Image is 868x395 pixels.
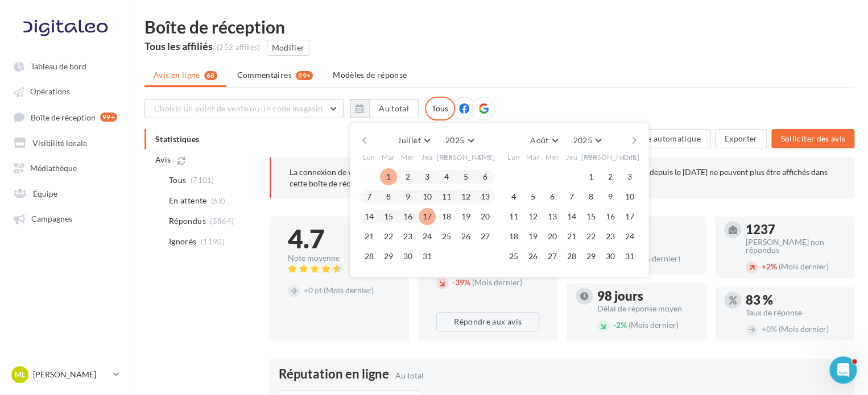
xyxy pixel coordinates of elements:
[582,188,600,205] button: 8
[524,228,542,245] button: 19
[582,248,600,265] button: 29
[746,294,845,306] div: 83 %
[621,188,638,205] button: 10
[438,188,455,205] button: 11
[399,168,416,185] button: 2
[361,188,378,205] button: 7
[437,152,495,161] span: [PERSON_NAME]
[169,195,207,206] span: En attente
[399,248,416,265] button: 30
[779,324,829,334] span: (Mois dernier)
[290,167,836,189] p: La connexion de votre page Interaction Challans a été révoquée par Facebook. Les avis Facebook re...
[602,208,619,225] button: 16
[361,208,378,225] button: 14
[304,285,322,295] span: 0 pt
[477,188,494,205] button: 13
[829,356,857,384] iframe: Intercom live chat
[399,188,416,205] button: 9
[762,324,766,334] span: +
[597,305,697,313] div: Délai de réponse moyen
[350,99,419,118] button: Au total
[419,228,436,245] button: 24
[7,182,124,203] a: Équipe
[472,277,522,287] span: (Mois dernier)
[621,168,638,185] button: 3
[544,248,561,265] button: 27
[382,152,395,161] span: Mar
[563,248,580,265] button: 28
[526,152,540,161] span: Mar
[155,154,171,165] span: Avis
[30,163,77,173] span: Médiathèque
[762,324,777,334] span: 0%
[602,248,619,265] button: 30
[380,188,397,205] button: 8
[31,214,72,223] span: Campagnes
[7,157,124,177] a: Médiathèque
[304,285,308,295] span: +
[746,309,845,317] div: Taux de réponse
[505,208,522,225] button: 11
[762,261,777,271] span: 2%
[191,176,214,185] span: (7101)
[505,248,522,265] button: 25
[505,228,522,245] button: 18
[544,208,561,225] button: 13
[524,208,542,225] button: 12
[7,106,124,127] a: Boîte de réception 99+
[421,152,433,161] span: Jeu
[33,369,109,380] p: [PERSON_NAME]
[267,40,310,56] button: Modifier
[582,208,600,225] button: 15
[563,228,580,245] button: 21
[380,208,397,225] button: 15
[524,248,542,265] button: 26
[746,223,845,236] div: 1237
[363,152,375,161] span: Lun
[288,226,391,252] div: 4.7
[144,99,344,118] button: Choisir un point de vente ou un code magasin
[445,135,464,145] span: 2025
[438,228,455,245] button: 25
[419,188,436,205] button: 10
[457,188,474,205] button: 12
[9,364,122,385] a: ML [PERSON_NAME]
[629,320,679,330] span: (Mois dernier)
[154,103,323,113] span: Choisir un point de vente ou un code magasin
[100,113,117,122] div: 99+
[369,99,419,118] button: Au total
[602,228,619,245] button: 23
[746,238,845,254] div: [PERSON_NAME] non répondus
[621,228,638,245] button: 24
[630,253,680,263] span: (Mois dernier)
[14,369,26,380] span: ML
[505,188,522,205] button: 4
[438,208,455,225] button: 18
[530,135,548,145] span: Août
[401,152,415,161] span: Mer
[441,132,478,148] button: 2025
[771,129,854,148] button: Solliciter des avis
[237,69,292,81] span: Commentaires
[566,152,577,161] span: Jeu
[296,71,313,80] div: 99+
[169,215,206,227] span: Répondus
[602,188,619,205] button: 9
[361,228,378,245] button: 21
[438,168,455,185] button: 4
[210,217,234,226] span: (5864)
[477,228,494,245] button: 27
[361,248,378,265] button: 28
[380,228,397,245] button: 22
[545,152,559,161] span: Mer
[544,228,561,245] button: 20
[419,248,436,265] button: 31
[144,18,854,35] div: Boîte de réception
[457,208,474,225] button: 19
[288,254,391,262] div: Note moyenne
[597,290,697,302] div: 98 jours
[279,368,389,380] span: Réputation en ligne
[477,208,494,225] button: 20
[563,188,580,205] button: 7
[7,56,124,76] a: Tableau de bord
